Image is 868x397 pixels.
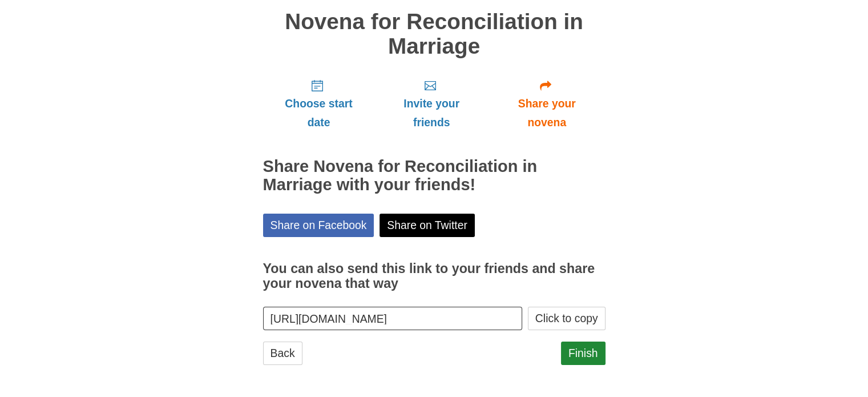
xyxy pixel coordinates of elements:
[500,94,594,132] span: Share your novena
[263,158,605,194] h2: Share Novena for Reconciliation in Marriage with your friends!
[263,70,375,138] a: Choose start date
[263,214,374,237] a: Share on Facebook
[274,94,364,132] span: Choose start date
[263,342,302,365] a: Back
[561,342,605,365] a: Finish
[263,10,605,58] h1: Novena for Reconciliation in Marriage
[386,94,477,132] span: Invite your friends
[374,70,488,138] a: Invite your friends
[528,307,605,330] button: Click to copy
[263,262,605,291] h3: You can also send this link to your friends and share your novena that way
[488,70,605,138] a: Share your novena
[380,214,475,237] a: Share on Twitter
